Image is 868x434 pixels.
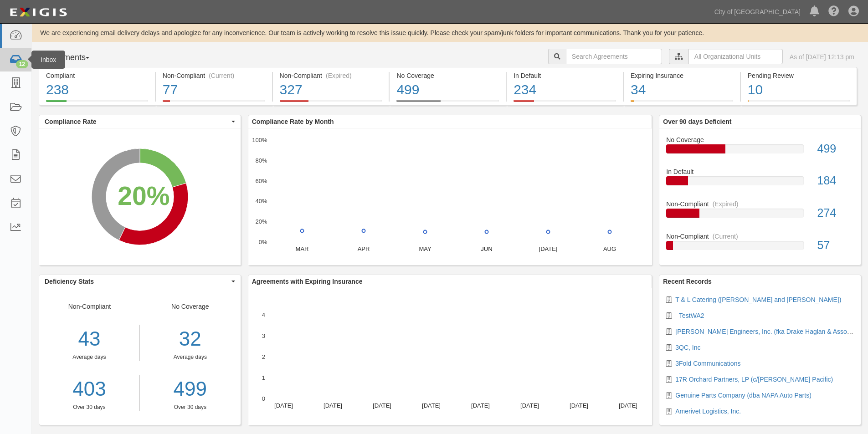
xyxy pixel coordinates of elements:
div: Average days [39,353,139,361]
a: 3Fold Communications [675,360,740,367]
div: 77 [163,80,265,100]
button: Agreements [39,49,107,67]
a: Expiring Insurance34 [624,100,740,107]
div: (Current) [713,232,738,241]
text: 0 [262,395,265,402]
text: 100% [252,137,267,143]
text: [DATE] [520,402,539,409]
div: 238 [46,80,148,100]
text: [DATE] [619,402,637,409]
text: 40% [255,198,267,204]
text: 1 [262,374,265,381]
svg: A chart. [248,288,652,425]
div: 327 [280,80,382,100]
a: City of [GEOGRAPHIC_DATA] [710,3,805,21]
div: Compliant [46,71,148,80]
i: Help Center - Complianz [828,6,839,17]
text: 4 [262,311,265,318]
a: 3QC, Inc [675,344,700,351]
a: Amerivet Logistics, Inc. [675,408,741,415]
text: 2 [262,353,265,360]
text: JUN [481,245,492,252]
div: Over 30 days [39,403,139,411]
text: 0% [258,239,267,245]
div: Non-Compliant [659,232,861,241]
div: 274 [811,205,861,221]
text: 20% [255,218,267,225]
div: 57 [811,237,861,254]
a: T & L Catering ([PERSON_NAME] and [PERSON_NAME]) [675,296,841,303]
div: No Coverage [659,135,861,144]
text: [DATE] [324,402,342,409]
svg: A chart. [39,128,241,265]
a: In Default234 [507,100,623,107]
div: No Coverage [140,302,241,411]
a: Pending Review10 [741,100,857,107]
div: 499 [396,80,499,100]
div: 12 [16,60,28,68]
text: 60% [255,177,267,184]
a: _TestWA2 [675,312,704,319]
div: 32 [147,325,234,353]
b: Agreements with Expiring Insurance [252,278,363,285]
a: Non-Compliant(Expired)327 [273,100,389,107]
div: Pending Review [748,71,850,80]
div: Non-Compliant (Current) [163,71,265,80]
a: Non-Compliant(Expired)274 [666,199,854,232]
text: [DATE] [373,402,391,409]
text: MAY [419,245,431,252]
div: Inbox [31,51,65,69]
div: As of [DATE] 12:13 pm [790,52,854,61]
text: AUG [603,245,616,252]
div: 499 [811,141,861,157]
div: 20% [118,178,169,215]
text: [DATE] [539,245,557,252]
div: Over 30 days [147,403,234,411]
div: In Default [659,167,861,176]
a: 499 [147,375,234,403]
div: 234 [514,80,616,100]
div: 184 [811,173,861,189]
div: (Current) [209,71,234,80]
a: 403 [39,375,139,403]
b: Over 90 days Deficient [663,118,731,125]
svg: A chart. [248,128,652,265]
text: [DATE] [422,402,441,409]
a: 17R Orchard Partners, LP (c/[PERSON_NAME] Pacific) [675,376,833,383]
a: Non-Compliant(Current)57 [666,232,854,257]
b: Compliance Rate by Month [252,118,334,125]
a: No Coverage499 [666,135,854,168]
img: logo-5460c22ac91f19d4615b14bd174203de0afe785f0fc80cf4dbbc73dc1793850b.png [7,4,70,20]
input: Search Agreements [566,49,662,64]
div: Non-Compliant [39,302,140,411]
div: Non-Compliant (Expired) [280,71,382,80]
a: Non-Compliant(Current)77 [156,100,272,107]
div: Non-Compliant [659,199,861,209]
b: Recent Records [663,278,712,285]
div: We are experiencing email delivery delays and apologize for any inconvenience. Our team is active... [32,28,868,37]
text: [DATE] [570,402,588,409]
a: No Coverage499 [390,100,506,107]
input: All Organizational Units [688,49,783,64]
text: 3 [262,332,265,339]
div: 34 [631,80,733,100]
text: [DATE] [274,402,293,409]
div: Average days [147,353,234,361]
text: MAR [295,245,308,252]
div: (Expired) [713,199,739,209]
span: Deficiency Stats [45,277,229,286]
button: Compliance Rate [39,115,241,128]
span: Compliance Rate [45,117,229,126]
a: In Default184 [666,167,854,199]
a: Compliant238 [39,100,155,107]
div: In Default [514,71,616,80]
text: [DATE] [471,402,490,409]
div: 43 [39,325,139,353]
text: APR [357,245,370,252]
div: 10 [748,80,850,100]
